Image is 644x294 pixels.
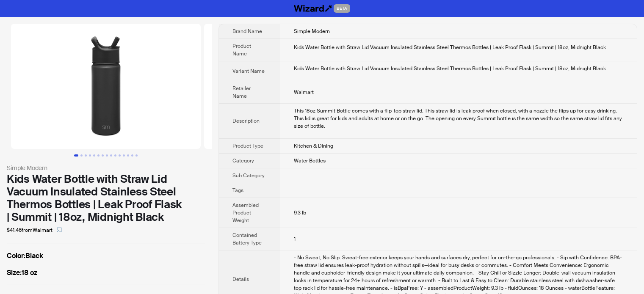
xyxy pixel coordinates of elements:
span: Walmart [294,89,314,96]
span: 1 [294,236,296,242]
span: Category [232,157,254,164]
span: select [57,227,62,232]
span: Contained Battery Type [232,232,262,246]
button: Go to slide 14 [131,154,133,157]
div: Kids Water Bottle with Straw Lid Vacuum Insulated Stainless Steel Thermos Bottles | Leak Proof Fl... [294,44,624,51]
button: Go to slide 12 [123,154,125,157]
button: Go to slide 9 [110,154,112,157]
button: Go to slide 3 [85,154,87,157]
label: Black [7,251,205,261]
div: Kids Water Bottle with Straw Lid Vacuum Insulated Stainless Steel Thermos Bottles | Leak Proof Fl... [294,65,624,72]
span: Variant Name [232,68,265,74]
div: $41.46 from Walmart [7,223,205,237]
span: Tags [232,187,243,194]
span: Product Type [232,143,263,149]
button: Go to slide 5 [93,154,95,157]
div: Kids Water Bottle with Straw Lid Vacuum Insulated Stainless Steel Thermos Bottles | Leak Proof Fl... [7,173,205,223]
button: Go to slide 15 [135,154,138,157]
img: Kids Water Bottle with Straw Lid Vacuum Insulated Stainless Steel Thermos Bottles | Leak Proof Fl... [204,24,394,149]
button: Go to slide 10 [114,154,116,157]
button: Go to slide 4 [89,154,91,157]
span: Sub Category [232,172,265,179]
div: This 18oz Summit Bottle comes with a flip-top straw lid. This straw lid is leak proof when closed... [294,107,624,130]
button: Go to slide 11 [119,154,121,157]
span: BETA [334,4,350,13]
span: Color : [7,251,25,260]
span: Details [232,276,249,283]
span: Simple Modern [294,28,330,35]
button: Go to slide 13 [127,154,129,157]
span: Brand Name [232,28,262,35]
label: 18 oz [7,268,205,278]
span: Description [232,118,260,124]
span: Assembled Product Weight [232,202,259,224]
button: Go to slide 2 [80,154,83,157]
span: 9.3 lb [294,209,306,216]
button: Go to slide 1 [74,154,78,157]
span: Water Bottles [294,157,326,164]
div: Simple Modern [7,163,205,173]
span: Size : [7,268,22,277]
span: Kitchen & Dining [294,143,333,149]
img: Kids Water Bottle with Straw Lid Vacuum Insulated Stainless Steel Thermos Bottles | Leak Proof Fl... [11,24,201,149]
button: Go to slide 8 [106,154,108,157]
span: Product Name [232,43,251,57]
button: Go to slide 7 [102,154,104,157]
span: Retailer Name [232,85,251,99]
button: Go to slide 6 [97,154,100,157]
